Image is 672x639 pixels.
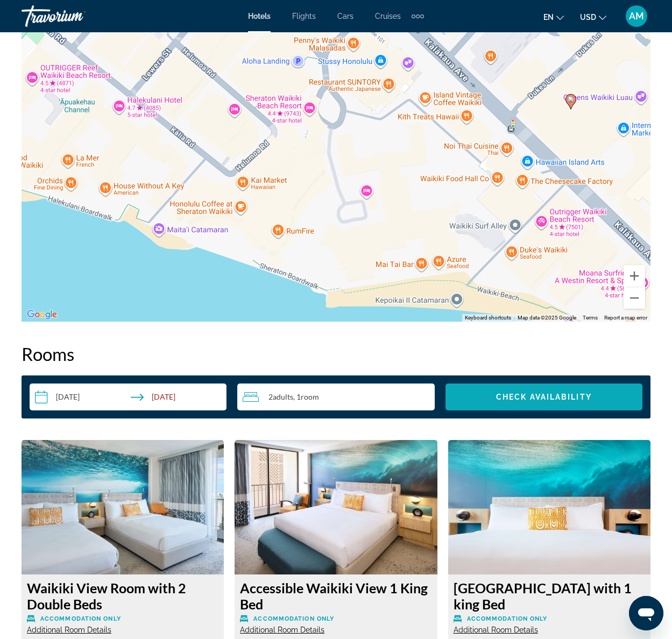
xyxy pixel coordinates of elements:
a: Open this area in Google Maps (opens a new window) [24,308,60,322]
img: 4d93ae82-71a5-4821-bce6-d80c2112d9ca.jpeg [448,440,650,574]
h3: Waikiki View Room with 2 Double Beds [27,580,218,612]
span: Additional Room Details [454,626,538,634]
button: Keyboard shortcuts [465,314,511,322]
a: Cruises [375,12,401,20]
button: Extra navigation items [412,8,424,25]
a: Flights [292,12,316,20]
span: Additional Room Details [27,626,111,634]
span: Additional Room Details [240,626,324,634]
span: 2 [268,393,293,401]
img: Google [24,308,60,322]
button: User Menu [623,5,650,27]
button: Change language [543,9,564,25]
button: Travelers: 2 adults, 0 children [237,384,434,410]
a: Terms (opens in new tab) [583,315,598,321]
button: Zoom in [624,265,645,287]
span: Room [301,392,319,401]
button: Zoom out [624,287,645,309]
button: Check-in date: Nov 16, 2025 Check-out date: Nov 19, 2025 [30,384,227,410]
button: Change currency [580,9,606,25]
button: Check Availability [445,384,642,410]
span: Check Availability [496,393,592,401]
span: Adults [273,392,293,401]
h3: [GEOGRAPHIC_DATA] with 1 king Bed [454,580,645,612]
span: , 1 [293,393,319,401]
a: Hotels [248,12,271,20]
span: Accommodation Only [253,615,334,622]
a: Report a map error [604,315,647,321]
span: en [543,13,554,22]
a: Travorium [22,2,129,30]
span: AM [629,11,644,22]
span: USD [580,13,596,22]
h3: Accessible Waikiki View 1 King Bed [240,580,432,612]
h2: Rooms [22,343,650,365]
a: Cars [337,12,353,20]
iframe: Button to launch messaging window [629,596,663,630]
span: Accommodation Only [40,615,121,622]
img: 6b1bccb3-fd23-4316-9089-26ad5a283e73.jpeg [235,440,437,574]
div: Search widget [30,384,642,410]
span: Accommodation Only [467,615,548,622]
span: Map data ©2025 Google [518,315,576,321]
img: d8f5e448-9922-4cb6-b30a-ce0f83f37973.jpeg [22,440,224,574]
